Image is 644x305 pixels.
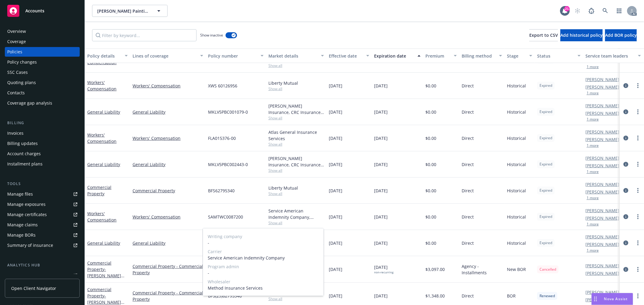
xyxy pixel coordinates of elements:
[130,49,206,63] button: Lines of coverage
[605,32,637,38] span: Add BOR policy
[537,53,574,59] div: Status
[585,289,619,295] a: [PERSON_NAME]
[87,109,120,115] a: General Liability
[634,187,642,194] a: more
[5,159,80,169] a: Installment plans
[5,149,80,159] a: Account charges
[268,142,324,147] span: Show all
[329,53,363,59] div: Effective date
[329,293,342,299] span: [DATE]
[507,53,526,59] div: Stage
[208,214,243,220] span: SAMTWC0087200
[425,293,445,299] span: $1,348.00
[374,293,388,299] span: [DATE]
[585,76,619,83] a: [PERSON_NAME]
[374,109,388,115] span: [DATE]
[5,220,80,230] a: Manage claims
[425,161,436,168] span: $0.00
[585,162,619,169] a: [PERSON_NAME]
[7,47,22,57] div: Policies
[604,296,628,301] span: Nova Assist
[7,68,28,77] div: SSC Cases
[5,230,80,240] a: Manage BORs
[585,234,619,240] a: [PERSON_NAME]
[208,248,319,255] span: Carrier
[374,270,393,274] div: non-recurring
[329,109,342,115] span: [DATE]
[329,240,342,246] span: [DATE]
[560,32,603,38] span: Add historical policy
[7,230,36,240] div: Manage BORs
[462,135,474,141] span: Direct
[622,187,630,194] a: circleInformation
[462,53,495,59] div: Billing method
[540,293,555,299] span: Renewed
[7,271,57,280] div: Loss summary generator
[634,292,642,300] a: more
[587,249,599,252] button: 1 more
[268,53,317,59] div: Market details
[268,86,324,91] span: Show all
[5,181,80,187] div: Tools
[622,82,630,89] a: circleInformation
[622,213,630,220] a: circleInformation
[268,220,324,225] span: Show all
[585,263,619,269] a: [PERSON_NAME]
[425,83,436,89] span: $0.00
[208,161,248,168] span: MKLV5PBC002443-0
[206,49,266,63] button: Policy number
[540,83,552,88] span: Expired
[200,33,223,38] span: Show inactive
[208,263,319,270] span: Program admin
[462,187,474,194] span: Direct
[7,139,38,148] div: Billing updates
[87,260,122,304] a: Commercial Property
[622,161,630,168] a: circleInformation
[634,213,642,220] a: more
[5,47,80,57] a: Policies
[423,49,459,63] button: Premium
[5,68,80,77] a: SSC Cases
[5,2,80,19] a: Accounts
[329,214,342,220] span: [DATE]
[507,109,526,115] span: Historical
[634,266,642,273] a: more
[507,240,526,246] span: Historical
[425,109,436,115] span: $0.00
[87,162,120,167] a: General Liability
[622,292,630,300] a: circleInformation
[529,32,558,38] span: Export to CSV
[5,210,80,219] a: Manage certificates
[85,49,130,63] button: Policy details
[425,240,436,246] span: $0.00
[268,208,324,220] div: Service American Indemnity Company, Method Insurance Services
[208,53,257,59] div: Policy number
[374,214,388,220] span: [DATE]
[87,266,124,304] span: - [PERSON_NAME] Painting, Inc. - Commercial Property - Liberty Mutual
[587,170,599,174] button: 1 more
[268,80,324,86] div: Liberty Mutual
[374,135,388,141] span: [DATE]
[425,214,436,220] span: $0.00
[572,5,584,17] a: Start snowing
[634,239,642,247] a: more
[585,181,619,187] a: [PERSON_NAME]
[329,83,342,89] span: [DATE]
[585,215,619,221] a: [PERSON_NAME]
[7,200,46,209] div: Manage exposures
[540,267,556,272] span: Cancelled
[585,136,619,143] a: [PERSON_NAME]
[622,134,630,142] a: circleInformation
[587,65,599,69] button: 1 more
[5,271,80,280] a: Loss summary generator
[462,214,474,220] span: Direct
[268,155,324,168] div: [PERSON_NAME] Insurance, CRC Insurance Services
[5,189,80,199] a: Manage files
[372,49,423,63] button: Expiration date
[462,109,474,115] span: Direct
[208,255,319,261] span: Service American Indemnity Company
[5,128,80,138] a: Invoices
[540,135,552,141] span: Expired
[507,83,526,89] span: Historical
[208,278,319,285] span: Wholesaler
